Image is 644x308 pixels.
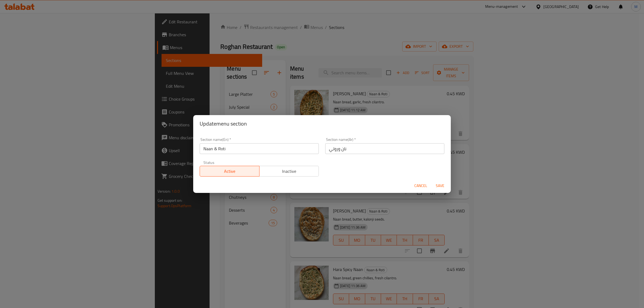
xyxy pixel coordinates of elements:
span: Save [434,182,447,189]
input: Please enter section name(ar) [325,143,444,154]
h2: Update menu section [200,119,444,128]
span: Inactive [262,167,317,175]
button: Inactive [259,166,319,177]
span: Cancel [414,182,427,189]
span: Active [202,167,257,175]
button: Save [431,181,449,191]
input: Please enter section name(en) [200,143,319,154]
button: Cancel [412,181,429,191]
button: Active [200,166,259,177]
